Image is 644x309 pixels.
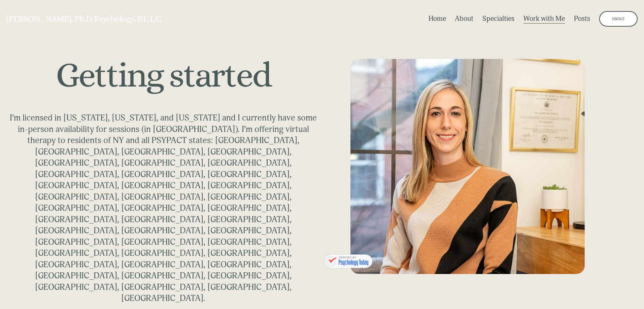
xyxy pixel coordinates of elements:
[482,13,514,24] a: folder dropdown
[523,13,565,24] a: Work with Me
[482,14,514,24] span: Specialties
[455,13,473,24] a: About
[574,13,590,24] a: Posts
[56,55,271,95] span: Getting started
[599,11,638,27] a: CONTACT
[6,14,162,24] a: [PERSON_NAME], Ph.D. Psychology, P.L.L.C.
[429,13,446,24] a: Home
[10,112,319,304] span: I’m licensed in [US_STATE], [US_STATE], and [US_STATE] and I currently have some in-person availa...
[324,253,373,269] a: Lisa Botticelli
